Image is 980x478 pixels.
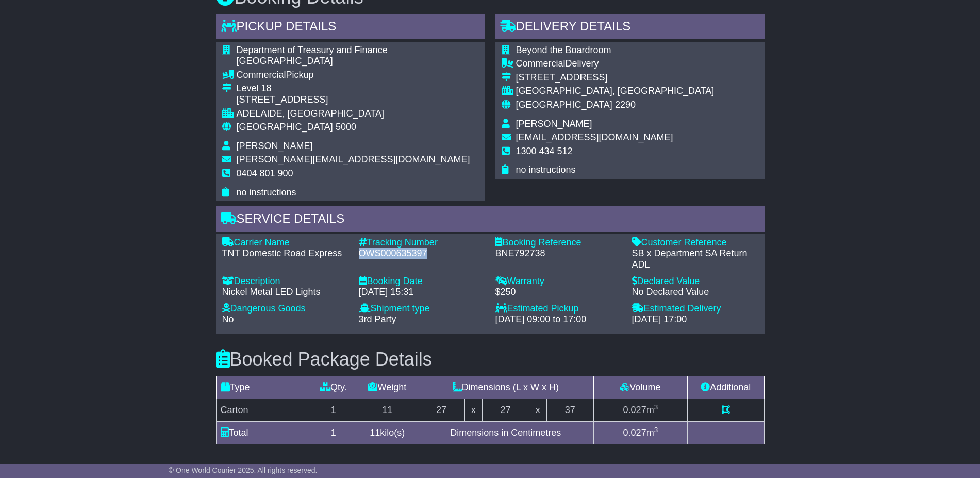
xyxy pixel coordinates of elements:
td: 1 [310,421,357,444]
div: $250 [495,287,622,298]
div: [GEOGRAPHIC_DATA], [GEOGRAPHIC_DATA] [516,86,715,97]
td: Dimensions (L x W x H) [418,376,593,399]
td: 27 [482,399,529,421]
div: [DATE] 15:31 [359,287,485,298]
div: Warranty [495,276,622,287]
td: Dimensions in Centimetres [418,421,593,444]
div: [STREET_ADDRESS] [237,94,479,106]
span: 5000 [336,122,356,132]
div: [DATE] 17:00 [632,314,758,325]
div: Tracking Number [359,237,485,249]
div: TNT Domestic Road Express [222,248,348,259]
div: Level 18 [237,83,479,94]
div: ADELAIDE, [GEOGRAPHIC_DATA] [237,108,479,120]
td: Carton [216,399,310,421]
td: m [593,399,687,421]
div: Declared Value [632,276,758,287]
span: 1300 434 512 [516,146,573,156]
span: [PERSON_NAME][EMAIL_ADDRESS][DOMAIN_NAME] [237,154,470,164]
span: 0.027 [623,405,646,415]
sup: 3 [654,403,658,411]
div: [DATE] 09:00 to 17:00 [495,314,622,325]
td: Additional [687,376,764,399]
div: No Declared Value [632,287,758,298]
td: 27 [418,399,464,421]
div: [STREET_ADDRESS] [516,72,715,84]
td: Volume [593,376,687,399]
sup: 3 [654,426,658,434]
td: kilo(s) [357,421,418,444]
td: Weight [357,376,418,399]
td: x [529,399,546,421]
td: 1 [310,399,357,421]
span: Commercial [516,58,566,69]
div: Customer Reference [632,237,758,249]
div: Estimated Pickup [495,303,622,315]
div: Dangerous Goods [222,303,348,315]
td: Type [216,376,310,399]
span: no instructions [516,164,576,175]
div: Delivery Details [495,14,765,42]
span: 11 [370,427,380,438]
span: Beyond the Boardroom [516,45,611,55]
span: [PERSON_NAME] [516,119,592,129]
h3: Booked Package Details [216,349,765,370]
div: Booking Reference [495,237,622,249]
span: [PERSON_NAME] [237,141,313,151]
div: Estimated Delivery [632,303,758,315]
span: © One World Courier 2025. All rights reserved. [169,466,318,474]
div: Carrier Name [222,237,348,249]
span: 2290 [615,100,636,110]
span: Department of Treasury and Finance [GEOGRAPHIC_DATA] [237,45,388,67]
span: 0.027 [623,427,646,438]
td: Total [216,421,310,444]
div: SB x Department SA Return ADL [632,248,758,270]
span: [EMAIL_ADDRESS][DOMAIN_NAME] [516,132,673,142]
span: 0404 801 900 [237,168,293,178]
span: [GEOGRAPHIC_DATA] [237,122,333,132]
div: Description [222,276,348,287]
td: x [464,399,482,421]
div: Pickup [237,70,479,81]
span: 3rd Party [359,314,396,324]
div: Booking Date [359,276,485,287]
td: 11 [357,399,418,421]
td: Qty. [310,376,357,399]
div: Pickup Details [216,14,485,42]
div: Shipment type [359,303,485,315]
span: no instructions [237,187,296,197]
td: 37 [546,399,593,421]
span: No [222,314,234,324]
div: OWS000635397 [359,248,485,259]
div: BNE792738 [495,248,622,259]
div: Delivery [516,58,715,70]
td: m [593,421,687,444]
span: Commercial [237,70,286,80]
span: [GEOGRAPHIC_DATA] [516,100,612,110]
div: Nickel Metal LED Lights [222,287,348,298]
div: Service Details [216,206,765,234]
